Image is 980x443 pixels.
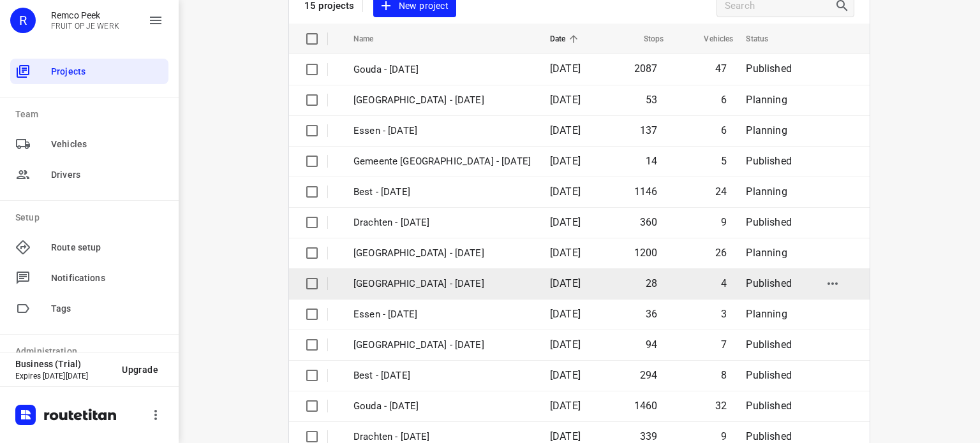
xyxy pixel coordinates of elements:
[640,216,658,228] span: 360
[10,265,168,291] div: Notifications
[746,369,792,381] span: Published
[721,94,727,106] span: 6
[10,131,168,157] div: Vehicles
[715,247,727,259] span: 26
[550,400,581,412] span: [DATE]
[627,31,664,47] span: Stops
[353,31,390,47] span: Name
[353,246,531,261] p: [GEOGRAPHIC_DATA] - [DATE]
[15,345,168,358] p: Administration
[715,62,727,75] span: 47
[550,338,581,351] span: [DATE]
[550,277,581,289] span: [DATE]
[112,358,168,381] button: Upgrade
[721,338,727,351] span: 7
[687,31,733,47] span: Vehicles
[746,308,787,320] span: Planning
[550,31,583,47] span: Date
[746,185,787,198] span: Planning
[646,155,657,167] span: 14
[640,430,658,442] span: 339
[721,277,727,289] span: 4
[746,338,792,351] span: Published
[353,215,531,230] p: Drachten - [DATE]
[15,211,168,224] p: Setup
[353,368,531,383] p: Best - Tuesday
[353,277,531,291] p: [GEOGRAPHIC_DATA] - [DATE]
[353,307,531,322] p: Essen - Tuesday
[721,216,727,228] span: 9
[122,365,158,375] span: Upgrade
[646,277,657,289] span: 28
[353,93,531,108] p: Antwerpen - Wednesday
[10,162,168,187] div: Drivers
[550,308,581,320] span: [DATE]
[353,124,531,138] p: Essen - Wednesday
[721,155,727,167] span: 5
[51,138,163,151] span: Vehicles
[550,185,581,198] span: [DATE]
[353,154,531,169] p: Gemeente Rotterdam - Wednesday
[746,277,792,289] span: Published
[634,400,658,412] span: 1460
[721,430,727,442] span: 9
[550,62,581,75] span: [DATE]
[550,430,581,442] span: [DATE]
[746,124,787,136] span: Planning
[746,155,792,167] span: Published
[746,31,785,47] span: Status
[10,59,168,84] div: Projects
[634,247,658,259] span: 1200
[353,338,531,352] p: Gemeente Rotterdam - Tuesday
[646,338,657,351] span: 94
[550,247,581,259] span: [DATE]
[15,108,168,121] p: Team
[715,185,727,198] span: 24
[746,62,792,75] span: Published
[51,168,163,182] span: Drivers
[550,216,581,228] span: [DATE]
[51,10,119,20] p: Remco Peek
[550,369,581,381] span: [DATE]
[15,372,112,381] p: Expires [DATE][DATE]
[51,65,163,78] span: Projects
[10,8,36,33] div: R
[746,247,787,259] span: Planning
[10,235,168,260] div: Route setup
[721,308,727,320] span: 3
[550,124,581,136] span: [DATE]
[353,185,531,200] p: Best - Wednesday
[646,94,657,106] span: 53
[550,155,581,167] span: [DATE]
[353,62,531,77] p: Gouda - Wednesday
[640,124,658,136] span: 137
[746,94,787,106] span: Planning
[634,62,658,75] span: 2087
[550,94,581,106] span: [DATE]
[51,302,163,316] span: Tags
[51,22,119,31] p: FRUIT OP JE WERK
[746,430,792,442] span: Published
[746,400,792,412] span: Published
[640,369,658,381] span: 294
[721,124,727,136] span: 6
[634,185,658,198] span: 1146
[746,216,792,228] span: Published
[721,369,727,381] span: 8
[646,308,657,320] span: 36
[353,399,531,414] p: Gouda - Tuesday
[10,296,168,321] div: Tags
[51,241,163,254] span: Route setup
[51,272,163,285] span: Notifications
[15,359,112,369] p: Business (Trial)
[715,400,727,412] span: 32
